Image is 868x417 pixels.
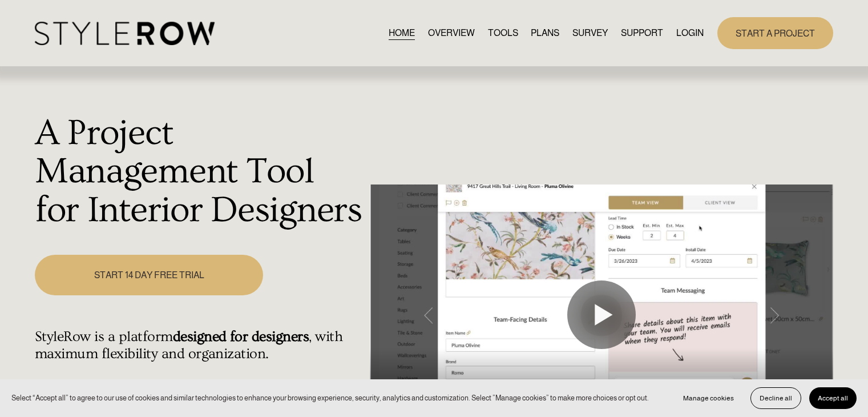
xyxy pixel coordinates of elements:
a: START A PROJECT [717,17,833,49]
span: Accept all [818,394,848,402]
p: Select “Accept all” to agree to our use of cookies and similar technologies to enhance your brows... [11,392,649,403]
a: LOGIN [676,25,704,41]
span: Manage cookies [683,394,734,402]
a: HOME [389,25,415,41]
button: Play [567,280,636,349]
button: Decline all [750,387,801,409]
h4: StyleRow is a platform , with maximum flexibility and organization. [35,328,364,363]
a: SURVEY [572,25,608,41]
a: OVERVIEW [428,25,475,41]
img: StyleRow [35,22,215,45]
a: TOOLS [488,25,518,41]
button: Manage cookies [675,387,742,409]
a: PLANS [531,25,559,41]
h1: A Project Management Tool for Interior Designers [35,114,364,230]
span: SUPPORT [621,26,663,40]
a: folder dropdown [621,25,663,41]
a: START 14 DAY FREE TRIAL [35,255,263,295]
strong: designed for designers [173,328,309,345]
button: Accept all [809,387,857,409]
span: Decline all [760,394,792,402]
